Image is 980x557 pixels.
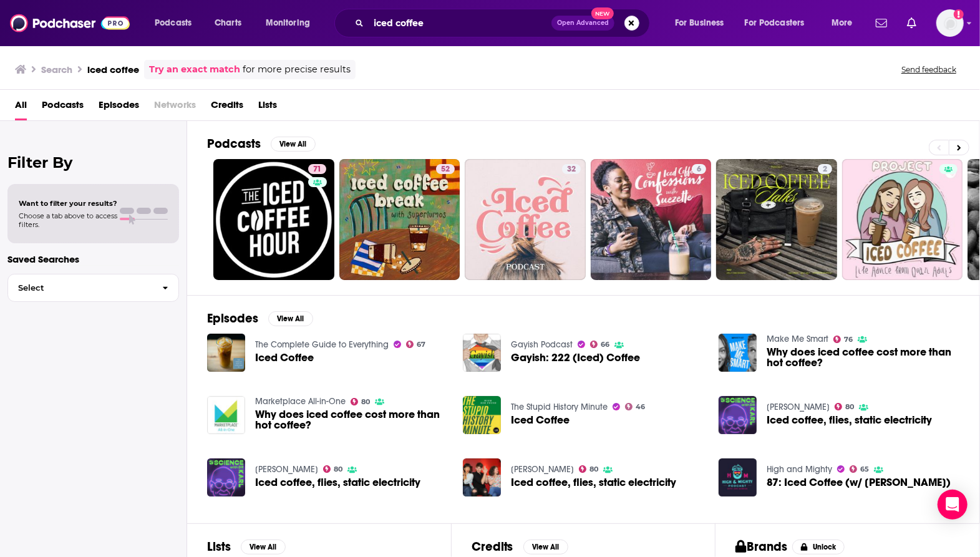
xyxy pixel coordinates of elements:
a: PodcastsView All [207,136,316,152]
span: 67 [417,342,425,347]
span: 71 [313,163,321,176]
h2: Brands [735,539,787,555]
a: 52 [436,164,455,174]
h2: Filter By [7,153,179,172]
span: 80 [361,399,370,405]
a: Why does iced coffee cost more than hot coffee? [767,347,959,368]
a: 80 [323,465,343,473]
a: 71 [308,164,326,174]
span: 76 [844,337,853,342]
a: Gayish: 222 (Iced) Coffee [511,352,640,363]
span: More [832,14,853,32]
button: View All [268,311,313,326]
button: open menu [257,13,326,33]
img: Iced Coffee [463,396,501,434]
h3: iced coffee [87,64,139,75]
a: Charts [206,13,249,33]
button: Show profile menu [936,9,964,37]
a: 80 [579,465,599,473]
a: Gayish Podcast [511,339,573,350]
a: Iced Coffee [255,352,314,363]
span: for more precise results [243,62,351,77]
img: Iced coffee, flies, static electricity [207,458,245,496]
span: Charts [215,14,241,32]
a: The Stupid History Minute [511,402,608,412]
a: Try an exact match [149,62,240,77]
span: Iced coffee, flies, static electricity [511,477,676,488]
a: Iced coffee, flies, static electricity [719,396,757,434]
a: 2 [716,159,837,280]
svg: Add a profile image [954,9,964,19]
span: Iced coffee, flies, static electricity [767,415,932,425]
span: Iced coffee, flies, static electricity [255,477,420,488]
button: open menu [666,13,740,33]
h3: Search [41,64,72,75]
a: The Complete Guide to Everything [255,339,389,350]
button: open menu [146,13,208,33]
a: Podcasts [42,95,84,120]
a: Dr Karl Podcast [511,464,574,475]
a: 52 [339,159,460,280]
a: Credits [211,95,243,120]
p: Saved Searches [7,253,179,265]
a: 6 [591,159,712,280]
a: 65 [850,465,870,473]
img: User Profile [936,9,964,37]
a: ListsView All [207,539,286,555]
div: Open Intercom Messenger [938,490,968,520]
button: View All [271,137,316,152]
span: Open Advanced [557,20,609,26]
a: Show notifications dropdown [902,12,921,34]
button: View All [241,540,286,555]
a: CreditsView All [472,539,568,555]
span: 80 [334,467,342,472]
span: 66 [601,342,609,347]
a: Marketplace All-in-One [255,396,346,407]
a: High and Mighty [767,464,832,475]
span: 6 [697,163,701,176]
span: 52 [441,163,450,176]
a: 32 [562,164,581,174]
a: Lists [258,95,277,120]
a: 32 [465,159,586,280]
a: 80 [351,398,371,405]
span: 87: Iced Coffee (w/ [PERSON_NAME]) [767,477,951,488]
h2: Episodes [207,311,258,326]
span: 32 [567,163,576,176]
a: 71 [213,159,334,280]
img: 87: Iced Coffee (w/ Sean Clements) [719,458,757,496]
a: Dr Karl Podcast [767,402,830,412]
a: Gayish: 222 (Iced) Coffee [463,334,501,372]
button: Select [7,274,179,302]
img: Podchaser - Follow, Share and Rate Podcasts [10,11,130,35]
button: Unlock [792,540,845,555]
a: All [15,95,27,120]
span: Logged in as TinaPugh [936,9,964,37]
a: 76 [833,336,853,343]
button: open menu [823,13,868,33]
span: For Podcasters [745,14,805,32]
button: Open AdvancedNew [551,16,614,31]
h2: Lists [207,539,231,555]
img: Iced Coffee [207,334,245,372]
a: 6 [692,164,706,174]
input: Search podcasts, credits, & more... [369,13,551,33]
a: Episodes [99,95,139,120]
a: Why does iced coffee cost more than hot coffee? [207,396,245,434]
img: Iced coffee, flies, static electricity [463,458,501,496]
a: 67 [406,341,426,348]
span: Select [8,284,152,292]
span: 80 [845,404,854,410]
h2: Podcasts [207,136,261,152]
a: Show notifications dropdown [871,12,892,34]
span: For Business [675,14,724,32]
